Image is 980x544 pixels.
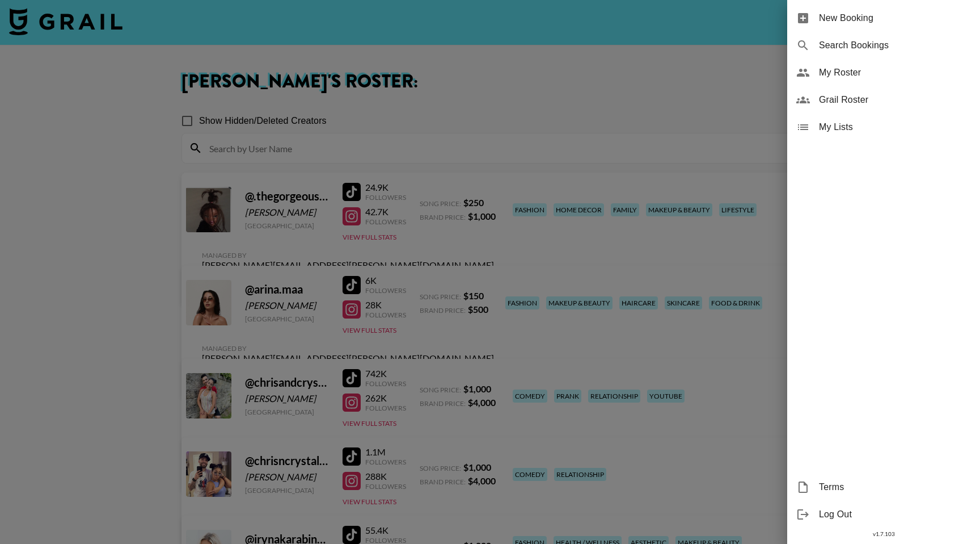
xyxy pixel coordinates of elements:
span: My Lists [819,120,971,134]
span: Log Out [819,508,971,521]
span: Terms [819,480,971,494]
span: Search Bookings [819,39,971,52]
div: My Lists [787,114,980,141]
span: Grail Roster [819,93,971,107]
div: Grail Roster [787,86,980,114]
div: v 1.7.103 [787,528,980,540]
span: My Roster [819,66,971,79]
div: Search Bookings [787,32,980,59]
span: New Booking [819,11,971,25]
div: Terms [787,474,980,501]
div: New Booking [787,5,980,32]
div: My Roster [787,59,980,86]
div: Log Out [787,501,980,528]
